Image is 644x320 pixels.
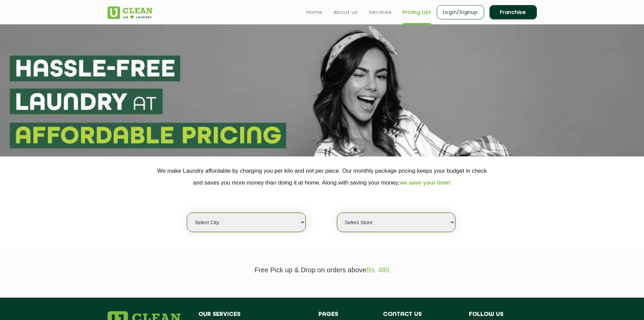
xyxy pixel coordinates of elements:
p: We make Laundry affordable by charging you per kilo and not per piece. Our monthly package pricin... [108,165,537,189]
p: Free Pick up & Drop on orders above [108,266,537,274]
a: Pricing List [403,8,431,16]
a: Services [369,8,392,16]
img: UClean Laundry and Dry Cleaning [108,6,152,19]
span: Rs. 480 [366,266,389,274]
a: Login/Signup [437,5,484,19]
span: we save your time! [400,179,451,186]
a: Home [306,8,323,16]
a: About us [333,8,358,16]
a: Franchise [490,5,537,19]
